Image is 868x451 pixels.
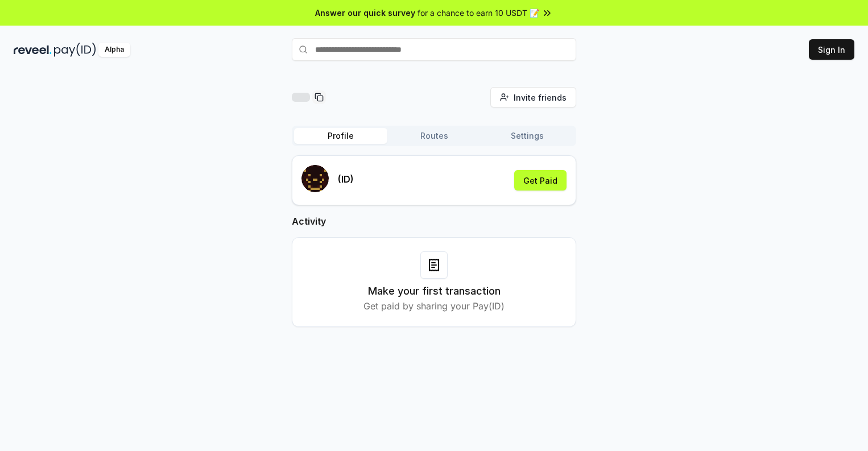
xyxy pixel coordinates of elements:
h2: Activity [292,214,576,228]
img: reveel_dark [14,43,52,57]
p: Get paid by sharing your Pay(ID) [363,299,505,313]
button: Sign In [809,39,854,60]
div: Alpha [98,43,130,57]
span: Invite friends [514,92,567,104]
button: Invite friends [490,87,576,107]
img: pay_id [54,43,96,57]
p: (ID) [338,172,354,186]
button: Routes [387,128,481,144]
span: Answer our quick survey [315,7,415,19]
span: for a chance to earn 10 USDT 📝 [418,7,539,19]
button: Profile [294,128,387,144]
button: Get Paid [514,170,567,191]
h3: Make your first transaction [368,283,501,299]
button: Settings [481,128,574,144]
